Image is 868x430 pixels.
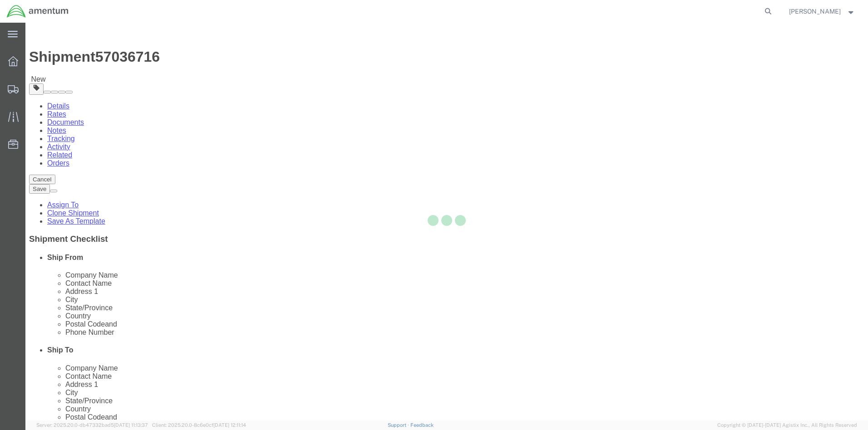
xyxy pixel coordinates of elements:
[789,6,841,16] span: Quincy Gann
[114,422,148,428] span: [DATE] 11:13:37
[213,422,246,428] span: [DATE] 12:11:14
[388,422,410,428] a: Support
[152,422,246,428] span: Client: 2025.20.0-8c6e0cf
[36,422,148,428] span: Server: 2025.20.0-db47332bad5
[6,5,69,18] img: logo
[717,421,857,429] span: Copyright © [DATE]-[DATE] Agistix Inc., All Rights Reserved
[789,6,856,17] button: [PERSON_NAME]
[410,422,434,428] a: Feedback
